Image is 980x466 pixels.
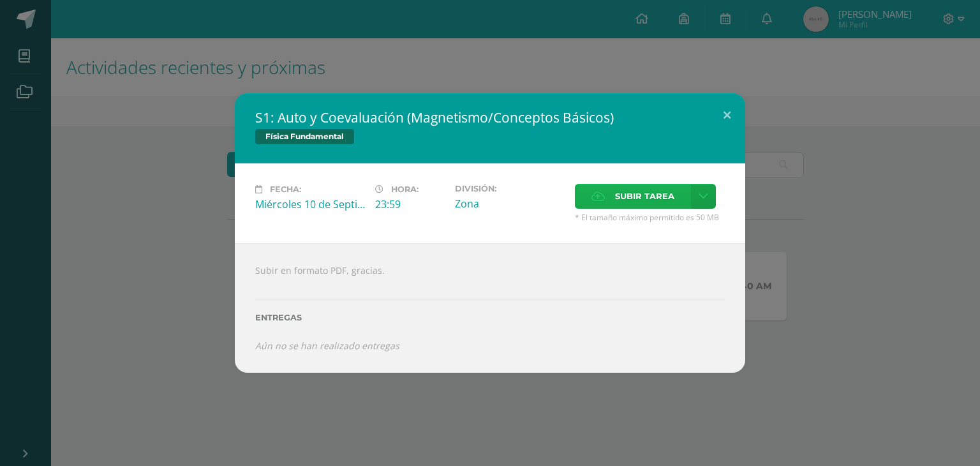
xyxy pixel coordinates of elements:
i: Aún no se han realizado entregas [255,340,399,352]
span: Fecha: [270,184,301,194]
h2: S1: Auto y Coevaluación (Magnetismo/Conceptos Básicos) [255,109,725,126]
label: Entregas [255,313,725,322]
div: Miércoles 10 de Septiembre [255,197,365,211]
span: Física Fundamental [255,129,354,144]
span: * El tamaño máximo permitido es 50 MB [575,212,725,223]
div: Zona [455,197,565,211]
div: Subir en formato PDF, gracias. [235,243,745,372]
span: Subir tarea [615,184,674,208]
button: Close (Esc) [709,93,745,137]
label: División: [455,184,565,193]
div: 23:59 [375,197,445,211]
span: Hora: [391,184,419,194]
